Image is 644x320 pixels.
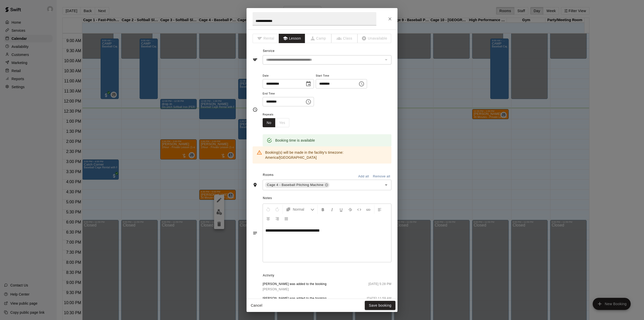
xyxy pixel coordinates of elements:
[253,182,258,187] svg: Rooms
[253,231,258,236] svg: Notes
[332,34,358,43] span: The type of an existing booking cannot be changed
[263,118,289,127] div: outlined button group
[263,173,274,177] span: Rooms
[263,55,391,65] div: The service of an existing booking cannot be changed
[293,207,310,212] span: Normal
[303,97,313,107] button: Choose time, selected time is 5:00 PM
[263,118,275,127] button: No
[263,111,293,118] span: Repeats
[355,173,372,180] button: Add all
[263,282,327,287] span: [PERSON_NAME] was added to the booking
[275,136,315,145] div: Booking time is available
[265,182,330,188] div: Cage 4 - Baseball Pitching Machine
[364,205,373,214] button: Insert Link
[249,301,265,310] button: Cancel
[263,73,314,79] span: Date
[316,73,367,79] span: Start Time
[279,34,305,43] button: Lesson
[383,181,390,188] button: Open
[273,205,281,214] button: Redo
[346,205,354,214] button: Format Strikethrough
[365,301,395,310] button: Save booking
[263,287,327,292] a: [PERSON_NAME]
[265,182,326,187] span: Cage 4 - Baseball Pitching Machine
[253,107,258,112] svg: Timing
[385,14,394,23] button: Close
[263,287,289,291] span: [PERSON_NAME]
[305,34,332,43] span: The type of an existing booking cannot be changed
[263,296,327,301] span: [PERSON_NAME] was added to the booking
[319,205,327,214] button: Format Bold
[284,205,316,214] button: Formatting Options
[263,272,391,280] span: Activity
[264,214,272,223] button: Center Align
[273,214,281,223] button: Right Align
[263,194,391,202] span: Notes
[369,282,391,292] span: [DATE] 5:28 PM
[253,57,258,62] svg: Service
[263,49,275,53] span: Service
[375,205,384,214] button: Left Align
[355,205,364,214] button: Insert Code
[264,205,272,214] button: Undo
[358,34,391,43] span: The type of an existing booking cannot be changed
[372,173,391,180] button: Remove all
[265,148,387,162] div: Booking(s) will be made in the facility's timezone: America/[GEOGRAPHIC_DATA]
[303,79,313,89] button: Choose date, selected date is Oct 10, 2025
[367,296,391,306] span: [DATE] 11:59 AM
[337,205,345,214] button: Format Underline
[253,34,279,43] span: The type of an existing booking cannot be changed
[356,79,367,89] button: Choose time, selected time is 4:30 PM
[263,90,314,97] span: End Time
[328,205,336,214] button: Format Italics
[282,214,291,223] button: Justify Align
